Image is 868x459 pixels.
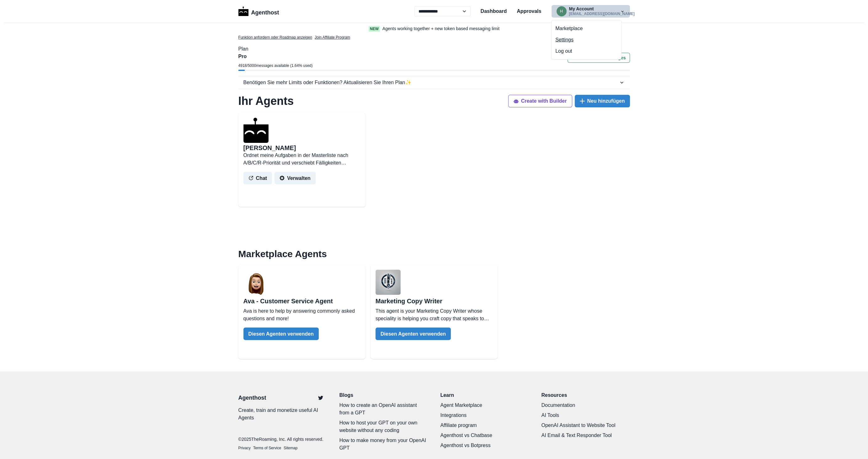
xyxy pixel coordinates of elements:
button: Create with Builder [508,95,572,107]
img: user%2F2%2Fb7ac5808-39ff-453c-8ce1-b371fabf5c1b [243,270,269,295]
p: Learn [440,391,529,399]
h2: [PERSON_NAME] [243,144,296,152]
a: Integrations [440,412,529,419]
button: Diesen Agenten verwenden [375,327,451,340]
a: Funktion anfordern oder Roadmap anzeigen [238,35,312,40]
a: How to create an OpenAI assistant from a GPT [339,402,428,417]
a: Agenthost vs Botpress [440,442,529,449]
button: Chat [243,172,272,184]
a: LogoAgenthost [238,6,279,17]
a: Agent Marketplace [440,402,529,409]
a: How to host your GPT on your own website without any coding [339,419,428,434]
a: Approvals [517,8,541,15]
button: Benötigen Sie mehr Limits oder Funktionen? Aktualisieren Sie Ihren Plan✨ [238,76,630,89]
button: Verwalten [274,172,316,184]
a: Agenthost vs Chatbase [440,432,529,439]
a: AI Email & Text Responder Tool [541,432,630,439]
button: Neu hinzufügen [575,95,630,107]
a: OpenAI Assistant to Website Tool [541,422,630,429]
button: hmbbohl@web.deMy Account[EMAIL_ADDRESS][DOMAIN_NAME] [551,5,630,18]
button: Log out [551,46,621,57]
a: Purchase more messages [567,53,630,70]
img: user%2F2%2Fdef768d2-bb31-48e1-a725-94a4e8c437fd [375,270,401,295]
img: Logo [238,7,249,16]
div: Benötigen Sie mehr Limits oder Funktionen? Aktualisieren Sie Ihren Plan ✨ [243,79,619,86]
p: Ordnet meine Aufgaben in der Masterliste nach A/B/C/R-Priorität und verschiebt Fälligkeiten autom... [243,152,360,167]
p: Ava is here to help by answering commonly asked questions and more! [243,307,360,322]
span: New [369,26,380,32]
a: AI Tools [541,412,630,419]
a: Terms of Service [253,445,281,451]
a: Agenthost [238,394,266,402]
button: Settings [551,34,621,46]
a: How to make money from your OpenAI GPT [339,437,428,452]
button: Diesen Agenten verwenden [243,327,319,340]
p: Agents working together + new token based messaging limit [382,25,499,32]
button: Marketplace [551,23,621,34]
p: Agenthost [251,6,279,17]
a: Affiliate program [440,422,529,429]
h2: Marketing Copy Writer [375,297,493,305]
a: Sitemap [284,445,297,451]
p: Plan [238,45,630,53]
p: Pro [238,53,313,60]
h1: Ihr Agents [238,94,294,108]
img: agenthostmascotdark.ico [243,118,269,143]
p: 4918 / 5000 messages available ( 1.64 % used) [238,63,313,68]
p: Resources [541,391,630,399]
p: This agent is your Marketing Copy Writer whose speciality is helping you craft copy that speaks t... [375,307,493,322]
p: © 2025 TheRoaming, Inc. All rights reserved. [238,436,327,443]
a: Twitter [314,391,327,404]
a: Join Affiliate Program [315,35,350,40]
a: Dashboard [481,8,507,15]
a: Blogs [339,391,428,399]
a: NewAgents working together + new token based messaging limit [355,25,513,32]
h2: Marketplace Agents [238,248,630,260]
a: Documentation [541,402,630,409]
a: Privacy [238,445,251,451]
p: Create, train and monetize useful AI Agents [238,407,327,422]
h2: Ava - Customer Service Agent [243,297,360,305]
